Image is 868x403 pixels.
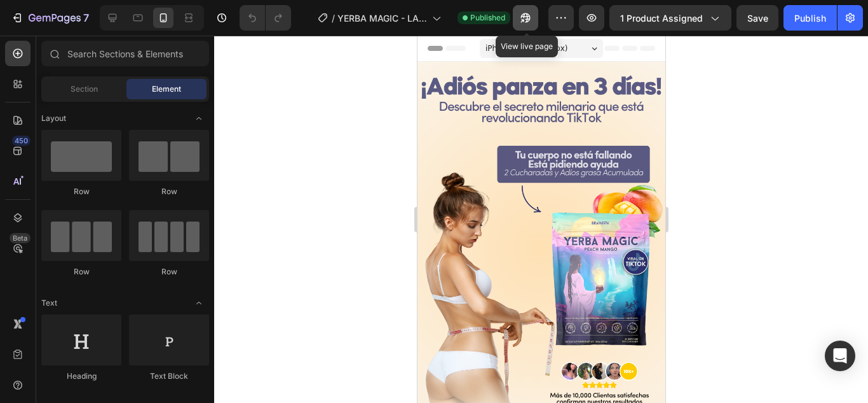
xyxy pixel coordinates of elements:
span: Toggle open [189,293,209,313]
div: Row [129,266,209,278]
span: Published [470,12,505,24]
button: 7 [5,5,95,31]
div: Publish [794,11,826,25]
span: Text [41,297,57,309]
div: Undo/Redo [240,5,291,31]
p: 7 [83,10,89,25]
div: Heading [41,371,121,382]
span: / [332,11,335,25]
iframe: Design area [417,36,665,403]
div: 450 [12,136,31,146]
button: Save [736,5,778,31]
span: YERBA MAGIC - LANDING 4 B4 [337,11,427,25]
input: Search Sections & Elements [41,41,209,66]
span: Section [71,83,98,95]
span: Layout [41,113,66,124]
div: Row [41,266,121,278]
span: Toggle open [189,108,209,129]
span: Save [747,13,768,24]
div: Beta [10,233,31,243]
div: Text Block [129,371,209,382]
div: Open Intercom Messenger [825,341,855,371]
div: Row [41,186,121,197]
button: 1 product assigned [609,5,731,31]
button: Publish [783,5,837,31]
span: 1 product assigned [620,11,703,25]
span: Element [152,83,181,95]
div: Row [129,186,209,197]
